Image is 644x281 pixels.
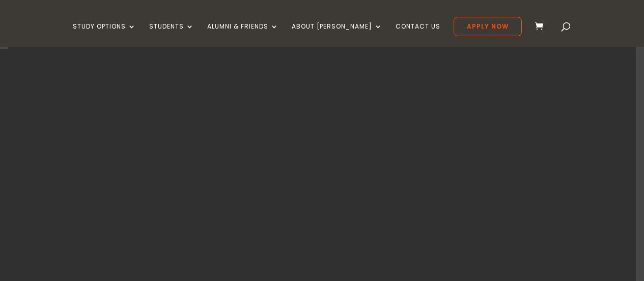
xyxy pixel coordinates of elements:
a: Apply Now [454,17,522,36]
a: About [PERSON_NAME] [292,23,382,47]
a: Contact Us [396,23,440,47]
a: Study Options [73,23,136,47]
a: Alumni & Friends [207,23,278,47]
a: Students [149,23,194,47]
